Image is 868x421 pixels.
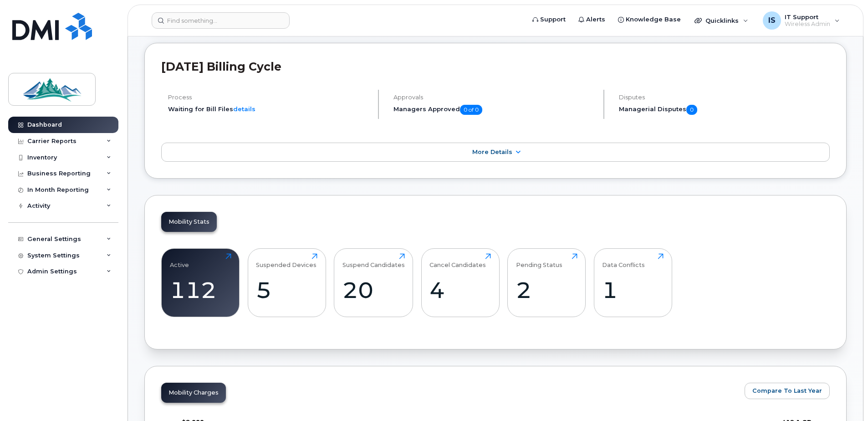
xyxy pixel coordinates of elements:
a: Active112 [170,253,231,312]
div: 2 [516,277,577,303]
div: 4 [429,277,491,303]
span: 0 of 0 [460,105,482,115]
a: Support [526,10,572,29]
h5: Managers Approved [393,105,596,115]
span: Compare To Last Year [752,386,822,395]
div: 112 [170,277,231,303]
li: Waiting for Bill Files [168,105,370,113]
div: IT Support [756,11,846,30]
a: Data Conflicts1 [602,253,664,312]
h4: Process [168,94,370,101]
a: Alerts [572,10,612,29]
div: Data Conflicts [602,253,645,268]
button: Compare To Last Year [745,383,830,399]
div: Active [170,253,189,268]
a: Knowledge Base [612,10,687,29]
a: Suspended Devices5 [256,253,317,312]
a: Suspend Candidates20 [342,253,405,312]
span: Support [540,15,566,24]
div: Suspend Candidates [342,253,405,268]
input: Find something... [152,12,290,29]
h5: Managerial Disputes [619,105,830,115]
span: Knowledge Base [626,15,681,24]
a: details [233,105,255,113]
div: 5 [256,277,317,303]
a: Pending Status2 [516,253,577,312]
span: Wireless Admin [785,21,830,28]
span: More Details [472,149,512,155]
span: 0 [686,105,697,115]
div: Suspended Devices [256,253,317,268]
h2: [DATE] Billing Cycle [161,60,830,73]
div: Cancel Candidates [429,253,486,268]
div: 20 [342,277,405,303]
div: Quicklinks [688,11,755,30]
span: Quicklinks [705,17,739,24]
span: IT Support [785,13,830,21]
span: IS [768,15,776,26]
div: 1 [602,277,664,303]
h4: Approvals [393,94,596,101]
a: Cancel Candidates4 [429,253,491,312]
h4: Disputes [619,94,830,101]
span: Alerts [586,15,605,24]
div: Pending Status [516,253,562,268]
